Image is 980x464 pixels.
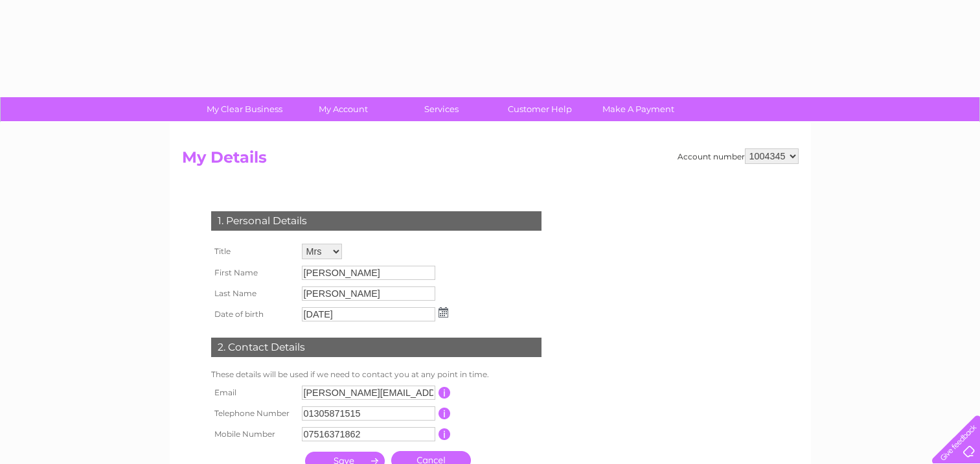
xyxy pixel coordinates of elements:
[208,262,299,283] th: First Name
[208,382,299,403] th: Email
[208,283,299,304] th: Last Name
[211,211,541,231] div: 1. Personal Details
[439,387,451,399] input: Information
[439,307,448,318] img: ...
[211,338,541,357] div: 2. Contact Details
[290,97,396,121] a: My Account
[191,97,298,121] a: My Clear Business
[208,304,299,325] th: Date of birth
[182,148,799,173] h2: My Details
[439,408,451,419] input: Information
[208,367,545,382] td: These details will be used if we need to contact you at any point in time.
[208,403,299,424] th: Telephone Number
[486,97,593,121] a: Customer Help
[208,240,299,262] th: Title
[585,97,692,121] a: Make A Payment
[388,97,495,121] a: Services
[678,148,799,164] div: Account number
[208,424,299,445] th: Mobile Number
[439,428,451,440] input: Information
